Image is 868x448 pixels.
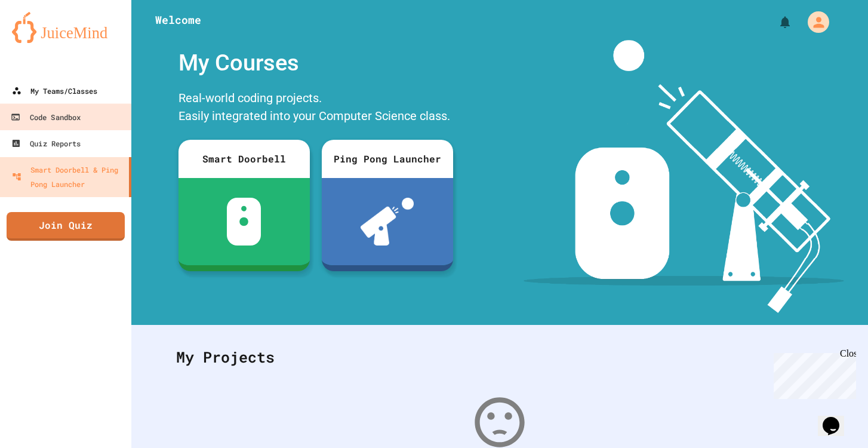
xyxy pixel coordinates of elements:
div: Smart Doorbell [178,140,310,178]
div: Smart Doorbell & Ping Pong Launcher [12,162,124,191]
img: logo-orange.svg [12,12,119,43]
div: My Teams/Classes [12,84,97,98]
img: ppl-with-ball.png [361,198,414,246]
img: sdb-white.svg [227,198,261,246]
div: My Account [795,8,832,36]
div: Ping Pong Launcher [322,140,453,178]
iframe: chat widget [818,400,856,436]
div: Real-world coding projects. Easily integrated into your Computer Science class. [173,86,459,131]
div: Code Sandbox [11,110,81,125]
a: Join Quiz [7,212,125,241]
div: My Projects [164,334,835,381]
div: My Courses [173,40,459,86]
div: Chat with us now!Close [5,5,82,76]
iframe: chat widget [769,348,856,399]
div: My Notifications [756,12,795,32]
img: banner-image-my-projects.png [524,40,844,313]
div: Quiz Reports [11,136,81,151]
